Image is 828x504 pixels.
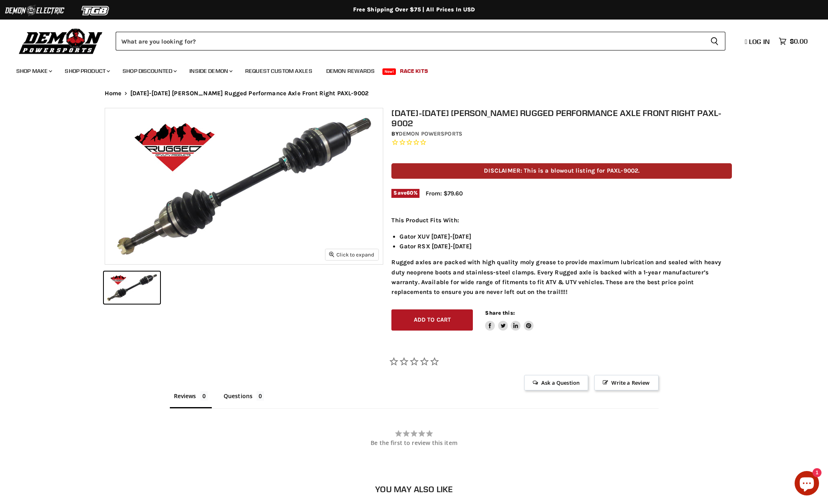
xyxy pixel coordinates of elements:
li: Questions [220,390,268,408]
span: Ask a Question [524,375,588,390]
span: $0.00 [790,37,808,45]
div: by [391,129,732,138]
span: Log in [749,37,770,46]
a: Race Kits [394,63,434,79]
a: Log in [741,38,775,45]
ul: Main menu [10,59,806,79]
img: Demon Powersports [16,26,105,55]
button: Click to expand [325,249,378,260]
span: Write a Review [594,375,658,390]
span: [DATE]-[DATE] [PERSON_NAME] Rugged Performance Axle Front Right PAXL-9002 [130,90,369,97]
span: Click to expand [329,252,374,258]
img: TGB Logo 2 [65,3,126,18]
button: 2011-2022 John Deere Rugged Performance Axle Front Right PAXL-9002 thumbnail [104,272,160,304]
p: This Product Fits With: [391,215,732,225]
li: Reviews [170,390,212,408]
img: Demon Electric Logo 2 [4,3,65,18]
li: Gator XUV [DATE]-[DATE] [400,232,732,241]
h2: You may also like [105,484,724,494]
a: $0.00 [775,35,812,47]
nav: Breadcrumbs [88,90,740,97]
div: Be the first to review this item [170,440,659,446]
li: Gator RSX [DATE]-[DATE] [400,241,732,251]
inbox-online-store-chat: Shopify online store chat [792,471,821,497]
span: Add to cart [414,316,451,323]
a: Demon Powersports [399,130,462,137]
a: Demon Rewards [320,63,381,79]
input: Search [116,32,704,50]
span: 60 [406,190,413,196]
a: Inside Demon [183,63,237,79]
a: Home [105,90,122,97]
a: Shop Discounted [116,63,182,79]
span: Share this: [485,310,514,316]
a: Request Custom Axles [239,63,318,79]
img: 2011-2022 John Deere Rugged Performance Axle Front Right PAXL-9002 [105,108,383,264]
span: New! [382,68,396,75]
div: Rugged axles are packed with high quality moly grease to provide maximum lubrication and sealed w... [391,215,732,297]
h1: [DATE]-[DATE] [PERSON_NAME] Rugged Performance Axle Front Right PAXL-9002 [391,108,732,128]
span: Save % [391,189,419,198]
form: Product [116,32,725,50]
div: Free Shipping Over $75 | All Prices In USD [88,6,740,13]
span: From: $79.60 [426,190,463,197]
a: Shop Make [10,63,57,79]
p: DISCLAIMER: This is a blowout listing for PAXL-9002. [391,163,732,178]
button: Add to cart [391,309,473,331]
button: Search [704,32,725,50]
aside: Share this: [485,309,534,331]
span: Rated 0.0 out of 5 stars 0 reviews [391,138,732,147]
a: Shop Product [59,63,115,79]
